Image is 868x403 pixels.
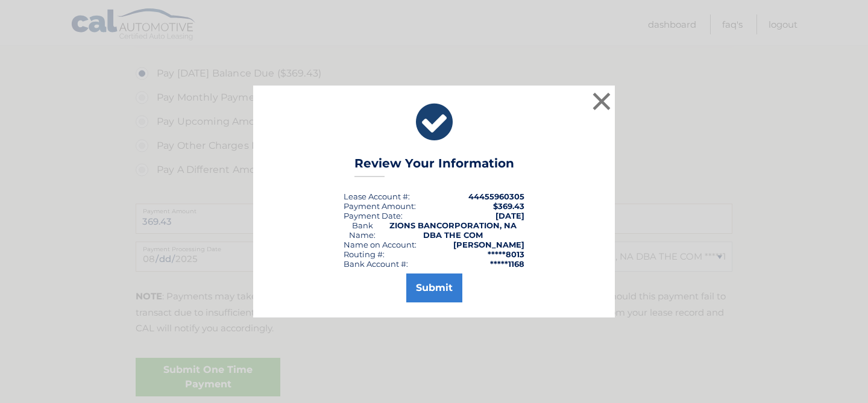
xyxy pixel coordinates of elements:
strong: 44455960305 [468,192,524,201]
span: [DATE] [495,211,524,220]
div: Routing #: [344,249,385,259]
div: Payment Amount: [344,201,416,211]
div: : [344,211,403,220]
div: Name on Account: [344,240,417,249]
div: Bank Name: [344,220,381,240]
button: × [590,89,614,113]
div: Lease Account #: [344,192,410,201]
strong: ZIONS BANCORPORATION, NA DBA THE COM [389,220,517,240]
h3: Review Your Information [354,156,514,177]
div: Bank Account #: [344,259,408,269]
button: Submit [406,273,462,302]
strong: [PERSON_NAME] [453,240,524,249]
span: $369.43 [493,201,524,211]
span: Payment Date [344,211,401,220]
